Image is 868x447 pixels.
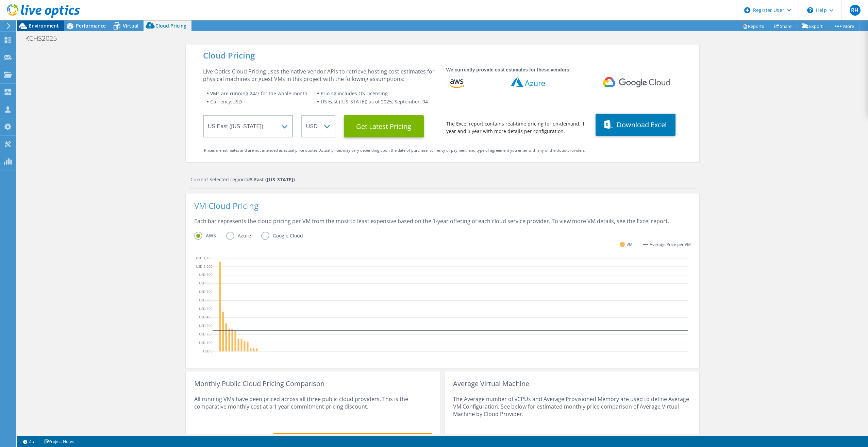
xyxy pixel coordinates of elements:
[596,114,675,136] button: Download Excel
[210,90,307,97] span: VMs are running 24/7 for the whole month
[321,98,428,105] span: US East ([US_STATE]) as of 2025, September, 04
[344,115,424,137] button: Get Latest Pricing
[446,120,587,135] div: The Excel report contains real-time pricing for on-demand, 1 year and 3 year with more details pe...
[631,433,634,440] span: 3
[203,348,213,353] text: USD 0
[194,433,234,440] div: AWS
[199,272,213,277] text: USD 900
[627,241,633,248] span: VM
[194,202,691,217] div: VM Cloud Pricing
[199,281,213,285] text: USD 800
[194,232,226,240] label: AWS
[196,255,213,260] text: USD 1,100
[204,147,681,154] div: Prices are estimates and are not intended as actual price quotes. Actual prices may vary dependin...
[226,232,261,240] label: Azure
[194,387,432,429] div: All running VMs have been priced across all three public cloud providers. This is the comparative...
[572,433,586,440] span: vCPUs
[123,22,138,29] span: Virtual
[650,241,691,248] span: Average Price per VM
[18,437,39,446] a: 2
[199,289,213,294] text: USD 700
[769,21,797,31] a: Share
[203,52,682,59] div: Cloud Pricing
[321,90,388,97] span: Pricing includes OS Licensing
[22,35,67,42] h1: KCHS2025
[29,22,59,29] span: Environment
[453,380,691,387] div: Average Virtual Machine
[203,68,438,83] div: Live Optics Cloud Pricing uses the native vendor APIs to retrieve hosting cost estimates for phys...
[194,217,691,232] div: Each bar represents the cloud pricing per VM from the most to least expensive based on the 1-year...
[199,340,213,345] text: USD 100
[39,437,79,446] a: Project Notes
[155,22,186,29] span: Cloud Pricing
[76,22,106,29] span: Performance
[210,98,242,105] span: Currency: USD
[261,232,313,240] label: Google Cloud
[196,264,213,268] text: USD 1,000
[850,5,861,16] span: RH
[797,21,828,31] a: Export
[199,306,213,311] text: USD 500
[737,21,769,31] a: Reports
[453,387,691,429] div: The Average number of vCPUs and Average Provisioned Memory are used to define Average VM Configur...
[453,433,463,440] span: AWS
[807,7,813,13] svg: \n
[828,21,859,31] a: More
[234,433,268,440] div: USD 3,174
[199,331,213,336] text: USD 200
[194,380,432,387] div: Monthly Public Cloud Pricing Comparison
[190,176,696,183] div: Current Selected region:
[446,67,571,72] strong: We currently provide cost estimates for these vendors:
[199,323,213,328] text: USD 300
[199,315,213,319] text: USD 400
[504,433,533,440] span: USD 244.17
[199,298,213,302] text: USD 600
[246,176,295,183] strong: US East ([US_STATE])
